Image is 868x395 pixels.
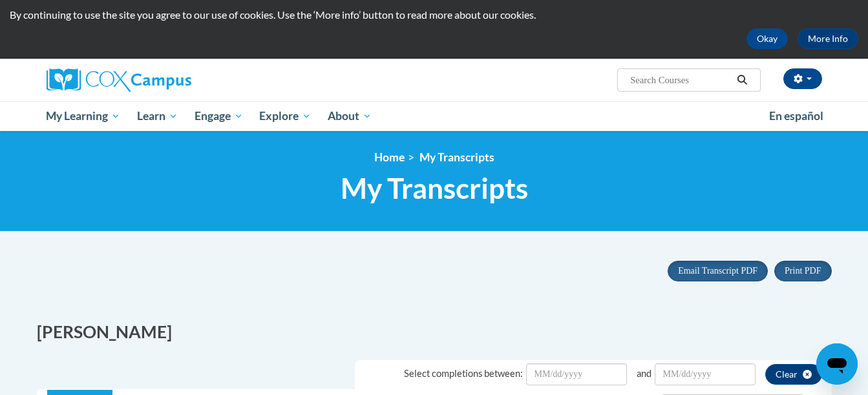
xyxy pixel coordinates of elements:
[774,261,831,281] button: Print PDF
[47,68,292,92] a: Cox Campus
[746,28,788,49] button: Okay
[47,68,191,92] img: Cox Campus
[678,266,757,276] span: Email Transcript PDF
[629,72,732,88] input: Search Courses
[129,101,186,131] a: Learn
[798,28,858,49] a: More Info
[195,108,243,124] span: Engage
[732,72,752,88] button: Search
[186,101,251,131] a: Engage
[38,101,129,131] a: My Learning
[10,8,858,22] p: By continuing to use the site you agree to our use of cookies. Use the ‘More info’ button to read...
[765,364,822,385] button: clear
[668,261,768,281] button: Email Transcript PDF
[637,368,651,379] span: and
[526,363,627,385] input: Date Input
[655,363,756,385] input: Date Input
[251,101,319,131] a: Explore
[769,109,823,123] span: En español
[27,101,842,131] div: Main menu
[328,108,372,124] span: About
[259,108,311,124] span: Explore
[816,343,858,385] iframe: Button to launch messaging window
[137,108,178,124] span: Learn
[319,101,380,131] a: About
[761,103,832,130] a: En español
[783,68,822,89] button: Account Settings
[46,108,120,124] span: My Learning
[419,150,494,164] span: My Transcripts
[341,171,528,205] span: My Transcripts
[404,368,523,379] span: Select completions between:
[374,150,405,164] a: Home
[37,320,425,344] h2: [PERSON_NAME]
[785,266,821,276] span: Print PDF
